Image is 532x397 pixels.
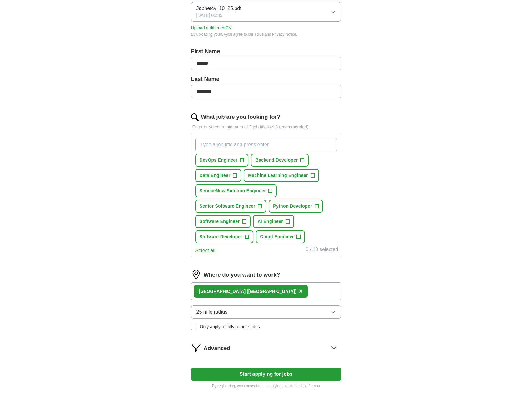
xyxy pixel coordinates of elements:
label: Where do you want to work? [204,271,280,279]
span: Advanced [204,344,231,353]
span: 25 mile radius [196,308,228,316]
button: Upload a differentCV [191,25,232,31]
button: Start applying for jobs [191,368,341,381]
strong: [GEOGRAPHIC_DATA] [199,289,246,294]
span: Python Developer [273,203,312,209]
a: Privacy Notice [272,32,296,37]
button: Select all [195,247,216,254]
p: Enter or select a minimum of 3 job titles (4-8 recommended) [191,124,341,130]
span: Senior Software Engineer [200,203,256,209]
label: Last Name [191,75,341,83]
button: × [299,287,303,296]
button: 25 mile radius [191,305,341,319]
span: Software Developer [200,234,242,240]
button: ServiceNow Solution Engineer [195,184,277,197]
button: DevOps Engineer [195,154,249,167]
span: DevOps Engineer [200,157,238,163]
input: Type a job title and press enter [195,138,337,151]
button: AI Engineer [253,215,294,228]
p: By registering, you consent to us applying to suitable jobs for you [191,383,341,389]
span: Only apply to fully remote roles [200,324,260,330]
span: ([GEOGRAPHIC_DATA]) [247,289,296,294]
span: × [299,288,303,294]
button: Software Developer [195,230,253,243]
a: T&Cs [254,32,264,37]
input: Only apply to fully remote roles [191,324,197,330]
span: Data Engineer [200,172,231,179]
button: Machine Learning Engineer [244,169,319,182]
span: ServiceNow Solution Engineer [200,188,266,194]
span: [DATE] 05:35 [196,12,222,19]
button: Backend Developer [251,154,309,167]
div: By uploading your CV you agree to our and . [191,32,341,37]
span: Machine Learning Engineer [248,172,308,179]
div: 0 / 10 selected [306,246,338,254]
span: Japhetcv_10_25.pdf [196,5,241,12]
button: Senior Software Engineer [195,200,266,213]
button: Japhetcv_10_25.pdf[DATE] 05:35 [191,2,341,22]
label: What job are you looking for? [201,113,281,121]
label: First Name [191,47,341,56]
span: Software Engineer [200,218,240,225]
img: location.png [191,270,201,280]
button: Cloud Engineer [256,230,305,243]
button: Software Engineer [195,215,251,228]
img: filter [191,343,201,353]
span: Backend Developer [255,157,298,163]
button: Python Developer [269,200,323,213]
span: AI Engineer [257,218,283,225]
button: Data Engineer [195,169,241,182]
span: Cloud Engineer [260,234,294,240]
img: search.png [191,113,199,121]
